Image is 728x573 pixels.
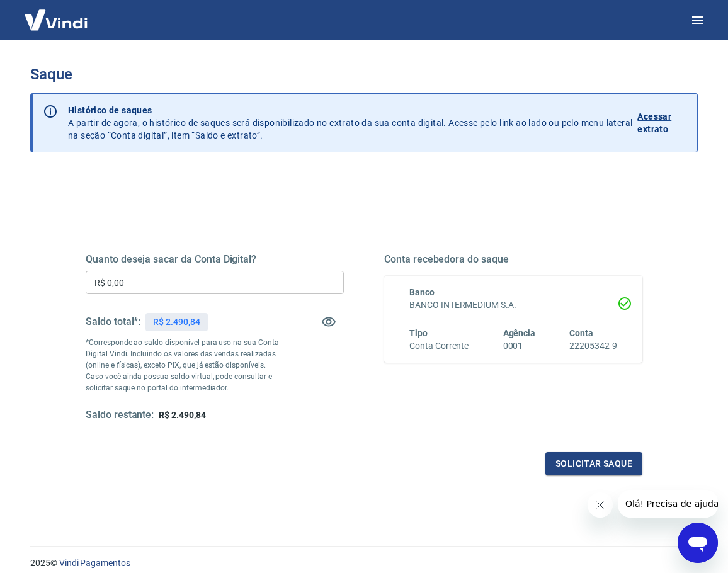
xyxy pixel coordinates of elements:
iframe: Botão para abrir a janela de mensagens [678,523,718,563]
iframe: Fechar mensagem [588,492,613,518]
span: Tipo [409,328,428,338]
span: R$ 2.490,84 [159,410,205,420]
h5: Quanto deseja sacar da Conta Digital? [86,253,344,266]
img: Vindi [15,1,97,39]
h3: Saque [30,65,698,83]
button: Solicitar saque [545,452,642,475]
span: Agência [503,328,536,338]
p: A partir de agora, o histórico de saques será disponibilizado no extrato da sua conta digital. Ac... [68,104,632,142]
a: Acessar extrato [637,104,687,142]
span: Conta [569,328,593,338]
p: *Corresponde ao saldo disponível para uso na sua Conta Digital Vindi. Incluindo os valores das ve... [86,337,280,394]
a: Vindi Pagamentos [59,558,130,568]
h5: Saldo total*: [86,315,140,328]
h6: 22205342-9 [569,339,617,353]
span: Banco [409,287,435,297]
p: 2025 © [30,557,698,570]
h6: Conta Corrente [409,339,469,353]
span: Olá! Precisa de ajuda? [8,9,106,19]
p: R$ 2.490,84 [153,315,200,329]
iframe: Mensagem da empresa [618,490,718,518]
p: Acessar extrato [637,110,687,135]
h6: 0001 [503,339,536,353]
h5: Saldo restante: [86,409,154,422]
h5: Conta recebedora do saque [384,253,642,266]
p: Histórico de saques [68,104,632,116]
h6: BANCO INTERMEDIUM S.A. [409,298,617,312]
